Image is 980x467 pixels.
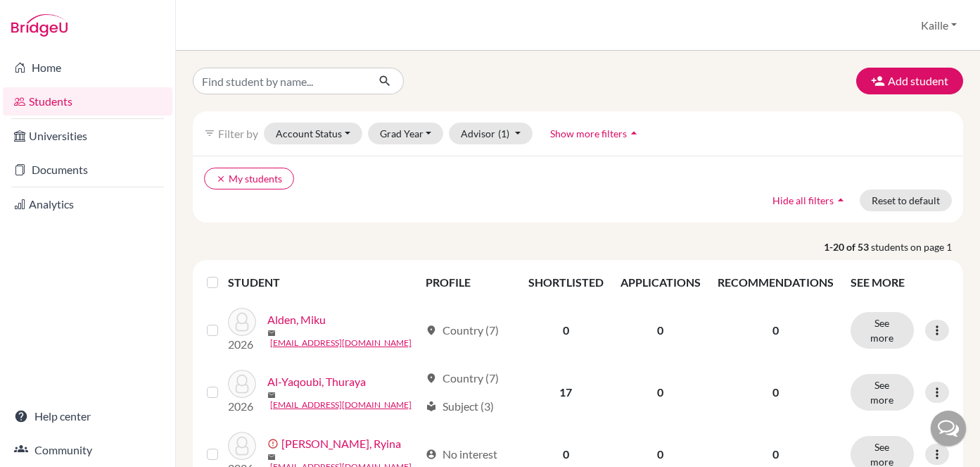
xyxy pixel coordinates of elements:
[449,123,533,144] button: Advisor(1)
[842,266,957,299] th: SEE MORE
[426,398,494,415] div: Subject (3)
[204,127,215,139] i: filter_list
[228,336,256,353] p: 2026
[871,239,963,254] span: students on page 1
[718,384,834,401] p: 0
[550,127,627,139] span: Show more filters
[915,12,963,39] button: Kaille
[498,127,509,139] span: (1)
[851,312,914,349] button: See more
[520,266,612,299] th: SHORTLISTED
[3,190,172,218] a: Analytics
[270,337,412,349] a: [EMAIL_ADDRESS][DOMAIN_NAME]
[3,87,172,116] a: Students
[718,322,834,339] p: 0
[627,126,641,140] i: arrow_drop_up
[718,446,834,463] p: 0
[538,123,653,144] button: Show more filtersarrow_drop_up
[267,453,276,461] span: mail
[772,194,834,206] span: Hide all filters
[709,266,842,299] th: RECOMMENDATIONS
[228,370,256,398] img: Al-Yaqoubi, Thuraya
[228,266,418,299] th: STUDENT
[11,14,68,37] img: Bridge-U
[520,299,612,361] td: 0
[3,54,172,82] a: Home
[3,122,172,150] a: Universities
[267,438,281,449] span: error_outline
[426,322,499,339] div: Country (7)
[228,308,256,336] img: Alden, Miku
[851,374,914,411] button: See more
[267,329,276,337] span: mail
[612,266,709,299] th: APPLICATIONS
[228,432,256,460] img: Asami, Ryina
[218,127,258,140] span: Filter by
[270,399,412,411] a: [EMAIL_ADDRESS][DOMAIN_NAME]
[520,361,612,423] td: 17
[824,239,871,254] strong: 1-20 of 53
[612,361,709,423] td: 0
[856,68,963,94] button: Add student
[267,391,276,399] span: mail
[281,435,401,452] a: [PERSON_NAME], Ryina
[3,436,172,464] a: Community
[267,311,326,328] a: Alden, Miku
[860,189,952,211] button: Reset to default
[612,299,709,361] td: 0
[267,373,366,390] a: Al-Yaqoubi, Thuraya
[204,168,294,189] button: clearMy students
[426,446,497,463] div: No interest
[264,123,362,144] button: Account Status
[193,68,367,94] input: Find student by name...
[426,449,437,460] span: account_circle
[417,266,519,299] th: PROFILE
[426,370,499,387] div: Country (7)
[368,123,444,144] button: Grad Year
[834,193,848,207] i: arrow_drop_up
[426,325,437,336] span: location_on
[3,156,172,184] a: Documents
[3,402,172,430] a: Help center
[228,398,256,415] p: 2026
[761,189,860,211] button: Hide all filtersarrow_drop_up
[426,373,437,384] span: location_on
[426,401,437,412] span: local_library
[216,174,226,184] i: clear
